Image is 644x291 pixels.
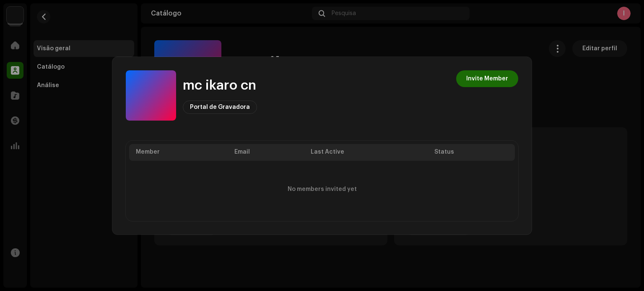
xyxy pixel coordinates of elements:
[466,70,508,87] span: Invite Member
[304,144,428,161] th: Last Active
[190,104,250,110] span: Portal de Gravadora
[228,144,304,161] th: Email
[428,144,515,161] th: Status
[456,70,518,87] button: Invite Member
[183,77,256,94] div: mc ikaro cn
[288,186,357,193] span: No members invited yet
[129,144,228,161] th: Member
